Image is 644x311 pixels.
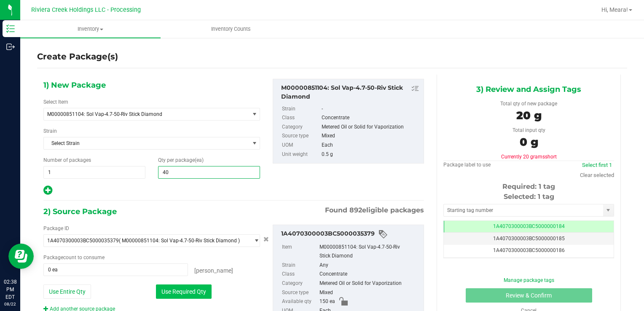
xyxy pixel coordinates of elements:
[322,150,420,159] div: 0.5 g
[500,101,557,107] span: Total qty of new package
[43,284,91,299] button: Use Entire Qty
[43,255,105,260] span: Package to consume
[493,236,565,241] span: 1A4070300003BC5000000185
[43,157,91,163] span: Number of packages
[466,288,592,303] button: Review & Confirm
[322,113,420,123] div: Concentrate
[282,270,318,279] label: Class
[580,172,614,178] a: Clear selected
[282,243,318,261] label: Item
[476,83,581,96] span: 3) Review and Assign Tags
[261,233,271,246] button: Cancel button
[20,20,161,38] a: Inventory
[282,141,320,150] label: UOM
[443,162,491,168] span: Package label to use
[200,25,262,33] span: Inventory Counts
[319,297,335,306] span: 150 ea
[504,277,554,283] a: Manage package tags
[156,284,212,299] button: Use Required Qty
[282,279,318,288] label: Category
[43,98,68,106] label: Select Item
[603,204,614,216] span: select
[444,204,603,216] input: Starting tag number
[281,83,419,101] div: M00000851104: Sol Vap-4.7-50-Riv Stick Diamond
[6,24,15,33] inline-svg: Inventory
[4,278,16,301] p: 02:38 PM EDT
[194,267,233,274] span: [PERSON_NAME]
[37,51,118,63] h4: Create Package(s)
[513,127,545,133] span: Total input qty
[582,162,612,168] a: Select first 1
[47,111,238,117] span: M00000851104: Sol Vap-4.7-50-Riv Stick Diamond
[282,113,320,123] label: Class
[195,157,204,163] span: (ea)
[319,288,419,298] div: Mixed
[158,157,204,163] span: Qty per package
[43,225,69,231] span: Package ID
[43,79,106,91] span: 1) New Package
[322,123,420,132] div: Metered Oil or Solid for Vaporization
[601,6,628,13] span: Hi, Meara!
[319,279,419,288] div: Metered Oil or Solid for Vaporization
[44,137,249,149] span: Select Strain
[281,229,419,239] div: 1A4070300003BC5000035379
[349,206,362,214] span: 892
[322,105,420,114] div: -
[504,193,554,201] span: Selected: 1 tag
[119,238,240,244] span: ( M00000851104: Sol Vap-4.7-50-Riv Stick Diamond )
[282,150,320,159] label: Unit weight
[325,205,424,215] span: Found eligible packages
[4,301,16,307] p: 08/22
[31,6,141,13] span: Riviera Creek Holdings LLC - Processing
[43,205,117,218] span: 2) Source Package
[502,182,555,190] span: Required: 1 tag
[20,25,161,33] span: Inventory
[319,270,419,279] div: Concentrate
[282,261,318,270] label: Strain
[282,288,318,298] label: Source type
[501,154,557,160] span: Currently 20 grams
[249,137,260,149] span: select
[161,20,301,38] a: Inventory Counts
[249,235,260,247] span: select
[44,264,188,276] input: 0 ea
[282,123,320,132] label: Category
[282,131,320,141] label: Source type
[63,255,76,260] span: count
[520,135,538,149] span: 0 g
[322,131,420,141] div: Mixed
[545,154,557,160] span: short
[282,297,318,306] label: Available qty
[43,127,57,135] label: Strain
[322,141,420,150] div: Each
[516,109,542,122] span: 20 g
[493,223,565,229] span: 1A4070300003BC5000000184
[6,43,15,51] inline-svg: Outbound
[319,261,419,270] div: Any
[282,105,320,114] label: Strain
[43,189,52,195] span: Add new output
[249,108,260,120] span: select
[8,244,34,269] iframe: Resource center
[47,238,119,244] span: 1A4070300003BC5000035379
[319,243,419,261] div: M00000851104: Sol Vap-4.7-50-Riv Stick Diamond
[44,166,145,178] input: 1
[493,247,565,253] span: 1A4070300003BC5000000186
